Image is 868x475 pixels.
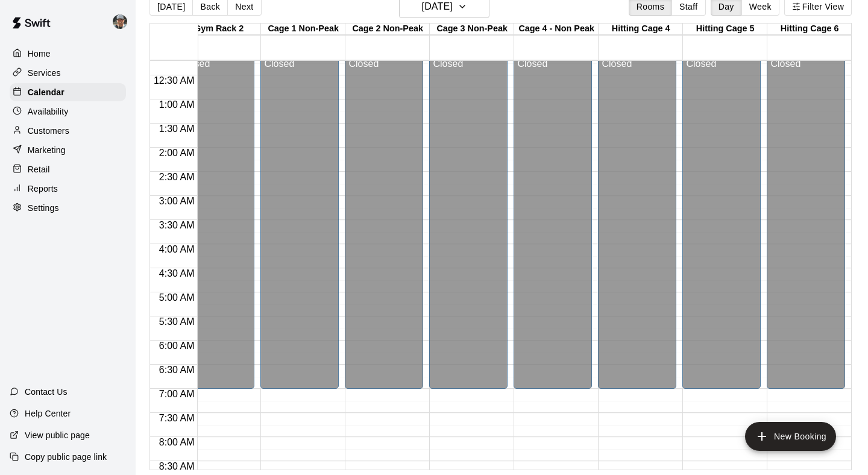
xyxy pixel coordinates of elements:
div: 12:00 AM – 7:00 AM: Closed [260,51,339,389]
span: 1:00 AM [156,99,198,110]
span: 2:30 AM [156,172,198,182]
img: Adam Broyles [113,14,127,29]
div: Cage 4 - Non Peak [514,24,599,35]
p: Calendar [28,86,64,98]
a: Settings [10,199,126,217]
p: View public page [25,429,90,441]
div: 12:00 AM – 7:00 AM: Closed [682,51,761,389]
div: Hitting Cage 4 [599,24,683,35]
span: 5:00 AM [156,292,198,303]
p: Customers [28,125,69,137]
div: Closed [180,59,251,393]
span: 3:00 AM [156,196,198,206]
div: Hitting Cage 6 [767,24,852,35]
span: 1:30 AM [156,124,198,134]
a: Marketing [10,141,126,159]
div: 12:00 AM – 7:00 AM: Closed [514,51,592,389]
a: Reports [10,180,126,198]
p: Help Center [25,407,71,420]
div: Hitting Cage 5 [683,24,767,35]
div: Closed [348,59,420,393]
span: 8:00 AM [156,437,198,447]
p: Contact Us [25,386,68,398]
div: Cage 2 Non-Peak [345,24,430,35]
span: 5:30 AM [156,316,198,327]
div: 12:00 AM – 7:00 AM: Closed [429,51,508,389]
div: 12:00 AM – 7:00 AM: Closed [176,51,254,389]
span: 12:30 AM [151,75,198,86]
div: Cage 3 Non-Peak [430,24,514,35]
div: Closed [433,59,504,393]
div: Closed [517,59,588,393]
a: Retail [10,160,126,178]
p: Reports [28,183,58,195]
div: Closed [686,59,757,393]
div: 12:00 AM – 7:00 AM: Closed [598,51,676,389]
span: 3:30 AM [156,220,198,230]
a: Availability [10,102,126,121]
p: Settings [28,202,59,214]
a: Home [10,45,126,63]
p: Services [28,67,61,79]
a: Calendar [10,83,126,101]
span: 6:30 AM [156,365,198,375]
span: 7:30 AM [156,413,198,423]
div: Closed [264,59,335,393]
p: Retail [28,163,50,175]
div: Gym Rack 2 [177,24,261,35]
p: Copy public page link [25,451,107,463]
p: Availability [28,105,69,118]
span: 6:00 AM [156,341,198,351]
span: 4:00 AM [156,244,198,254]
a: Customers [10,122,126,140]
div: 12:00 AM – 7:00 AM: Closed [345,51,423,389]
a: Services [10,64,126,82]
p: Marketing [28,144,66,156]
span: 7:00 AM [156,389,198,399]
span: 8:30 AM [156,461,198,471]
div: 12:00 AM – 7:00 AM: Closed [767,51,845,389]
p: Home [28,48,51,60]
div: Adam Broyles [110,10,136,34]
button: add [745,422,836,451]
div: Closed [770,59,841,393]
div: Cage 1 Non-Peak [261,24,345,35]
span: 4:30 AM [156,268,198,278]
span: 2:00 AM [156,148,198,158]
div: Closed [602,59,673,393]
